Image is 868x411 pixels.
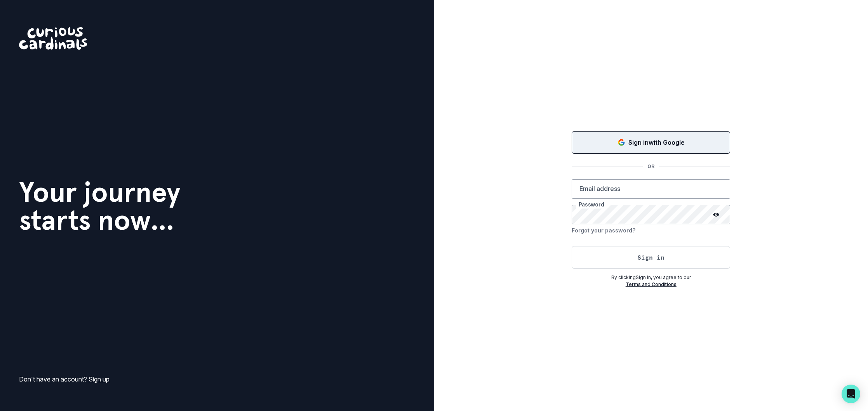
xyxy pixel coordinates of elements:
img: Curious Cardinals Logo [19,27,87,50]
a: Terms and Conditions [626,281,677,287]
p: By clicking Sign In , you agree to our [572,274,730,281]
button: Sign in [572,246,730,269]
p: Sign in with Google [628,138,685,147]
button: Forgot your password? [572,224,635,237]
p: Don't have an account? [19,375,110,384]
a: Sign up [89,375,110,383]
p: OR [643,163,659,170]
div: Open Intercom Messenger [842,385,860,403]
button: Sign in with Google (GSuite) [572,131,730,154]
h1: Your journey starts now... [19,178,181,234]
